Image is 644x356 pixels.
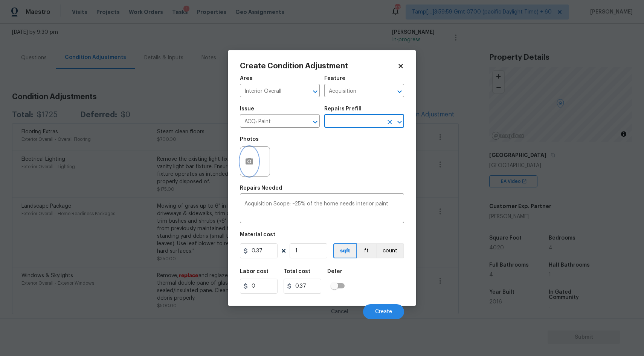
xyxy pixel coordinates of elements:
[284,269,310,274] h5: Total cost
[310,117,320,127] button: Open
[394,117,405,127] button: Open
[394,86,405,97] button: Open
[376,243,404,258] button: count
[385,117,395,127] button: Clear
[240,76,253,81] h5: Area
[319,304,360,319] button: Cancel
[375,309,392,315] span: Create
[363,304,404,319] button: Create
[331,309,348,315] span: Cancel
[357,243,376,258] button: ft
[240,186,282,191] h5: Repairs Needed
[324,106,362,112] h5: Repairs Prefill
[333,243,357,258] button: sqft
[240,137,259,142] h5: Photos
[240,62,397,70] h2: Create Condition Adjustment
[240,232,275,237] h5: Material cost
[244,201,400,217] textarea: Acquisition Scope: ~25% of the home needs interior paint
[327,269,342,274] h5: Defer
[324,76,345,81] h5: Feature
[240,269,269,274] h5: Labor cost
[240,106,254,112] h5: Issue
[310,86,320,97] button: Open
